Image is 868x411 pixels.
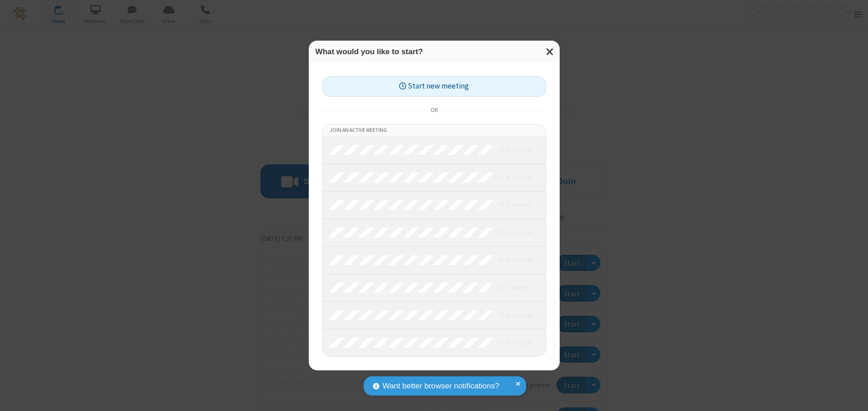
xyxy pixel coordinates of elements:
[323,125,546,136] li: Join an active meeting
[427,104,441,117] span: or
[499,145,532,154] em: in progress
[499,228,532,237] em: in progress
[499,311,532,319] em: in progress
[541,41,560,63] button: Close modal
[499,256,532,264] em: in progress
[499,283,532,292] em: in progress
[316,47,553,56] h3: What would you like to start?
[499,338,532,347] em: in progress
[499,201,532,209] em: in progress
[499,173,532,182] em: in progress
[322,76,546,97] button: Start new meeting
[382,380,499,392] span: Want better browser notifications?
